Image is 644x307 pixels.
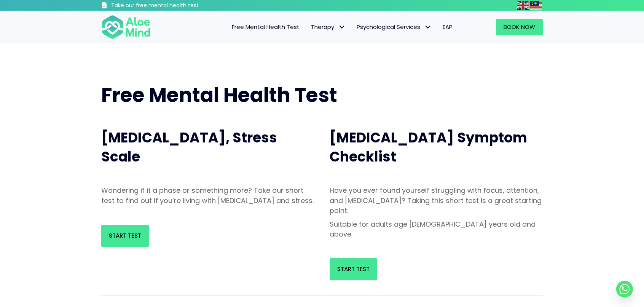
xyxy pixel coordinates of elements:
[517,1,530,10] a: English
[357,23,431,31] span: Psychological Services
[337,265,370,273] span: Start Test
[422,22,433,33] span: Psychological Services: submenu
[101,225,149,247] a: Start Test
[351,19,437,35] a: Psychological ServicesPsychological Services: submenu
[517,1,529,10] img: en
[311,23,345,31] span: Therapy
[232,23,300,31] span: Free Mental Health Test
[101,128,277,166] span: [MEDICAL_DATA], Stress Scale
[330,185,543,215] p: Have you ever found yourself struggling with focus, attention, and [MEDICAL_DATA]? Taking this sh...
[504,23,535,31] span: Book Now
[330,258,377,280] a: Start Test
[437,19,458,35] a: EAP
[101,185,314,205] p: Wondering if it a phase or something more? Take our short test to find out if you’re living with ...
[530,1,543,10] a: Malay
[101,81,337,109] span: Free Mental Health Test
[330,128,527,166] span: [MEDICAL_DATA] Symptom Checklist
[111,2,239,10] h3: Take our free mental health test
[101,2,239,11] a: Take our free mental health test
[496,19,543,35] a: Book Now
[443,23,453,31] span: EAP
[530,1,542,10] img: ms
[109,232,141,240] span: Start Test
[305,19,351,35] a: TherapyTherapy: submenu
[101,14,151,40] img: Aloe mind Logo
[161,19,458,35] nav: Menu
[226,19,305,35] a: Free Mental Health Test
[330,219,543,239] p: Suitable for adults age [DEMOGRAPHIC_DATA] years old and above
[336,22,347,33] span: Therapy: submenu
[616,281,633,297] a: Whatsapp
